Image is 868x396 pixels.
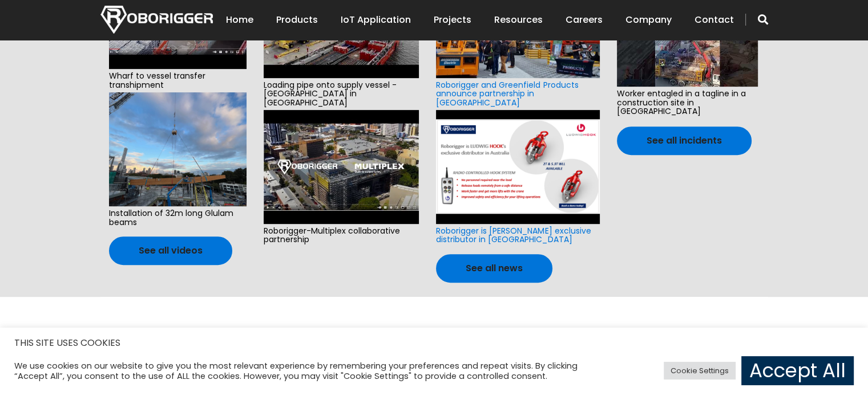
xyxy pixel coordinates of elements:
[109,92,247,206] img: e6f0d910-cd76-44a6-a92d-b5ff0f84c0aa-2.jpg
[625,2,672,38] a: Company
[494,2,543,38] a: Resources
[100,6,213,34] img: Nortech
[264,78,419,110] span: Loading pipe onto supply vessel - [GEOGRAPHIC_DATA] in [GEOGRAPHIC_DATA]
[109,69,247,92] span: Wharf to vessel transfer transhipment
[664,362,736,379] a: Cookie Settings
[436,79,578,108] a: Roborigger and Greenfield Products announce partnership in [GEOGRAPHIC_DATA]
[434,2,471,38] a: Projects
[226,2,253,38] a: Home
[14,361,602,381] div: We use cookies on our website to give you the most relevant experience by remembering your prefer...
[341,2,411,38] a: IoT Application
[566,2,603,38] a: Careers
[617,126,752,155] a: See all incidents
[617,87,758,119] span: Worker entagled in a tagline in a construction site in [GEOGRAPHIC_DATA]
[264,110,419,224] img: hqdefault.jpg
[109,236,232,265] a: See all videos
[741,356,854,385] a: Accept All
[436,254,552,283] a: See all news
[264,224,419,247] span: Roborigger-Multiplex collaborative partnership
[436,225,591,245] a: Roborigger is [PERSON_NAME] exclusive distributor in [GEOGRAPHIC_DATA]
[109,206,247,230] span: Installation of 32m long Glulam beams
[695,2,734,38] a: Contact
[276,2,318,38] a: Products
[14,336,854,350] h5: THIS SITE USES COOKIES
